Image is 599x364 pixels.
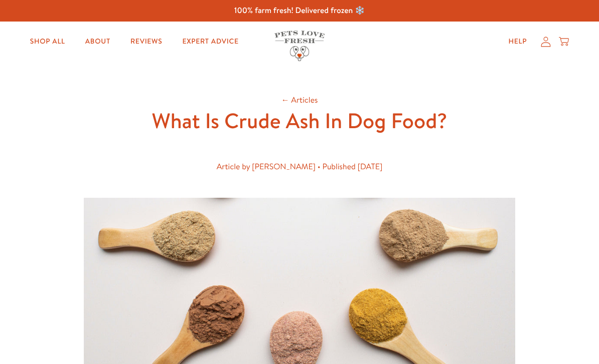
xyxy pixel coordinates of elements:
a: Help [501,32,535,52]
a: Expert Advice [174,32,246,52]
a: Reviews [122,32,170,52]
a: About [77,32,118,52]
a: ← Articles [281,95,318,106]
h1: What Is Crude Ash In Dog Food? [139,107,460,135]
div: Article by [PERSON_NAME] • Published [DATE] [155,160,444,174]
img: Pets Love Fresh [274,31,325,61]
a: Shop All [22,32,73,52]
